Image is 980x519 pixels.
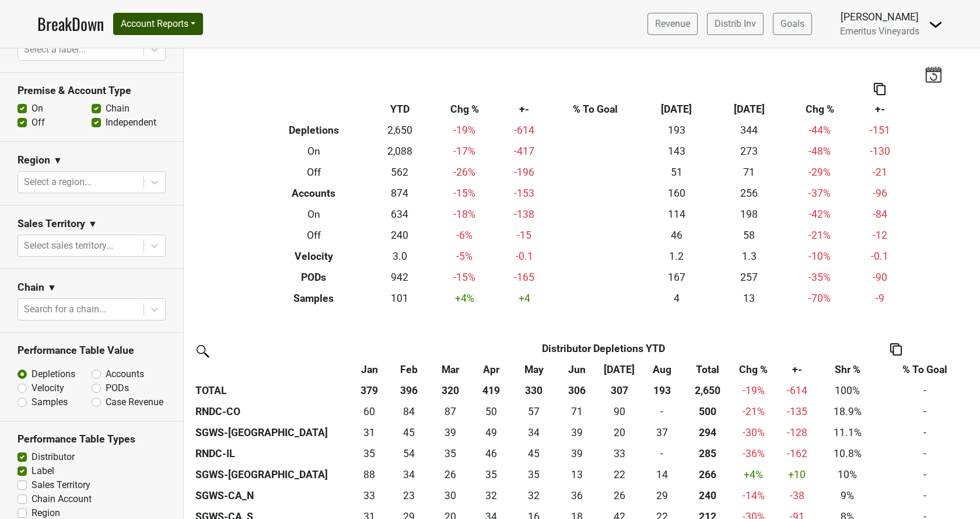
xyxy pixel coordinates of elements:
h3: Premise & Account Type [17,85,166,97]
h3: Chain [17,281,44,294]
div: 13 [558,467,596,482]
td: 13.334 [555,464,598,485]
div: 36 [558,488,596,503]
td: - [876,422,974,443]
img: Copy to clipboard [890,343,902,356]
button: Account Reports [113,13,203,35]
td: 1.2 [640,246,713,267]
label: Chain Account [32,492,92,506]
td: 256 [713,183,786,204]
div: 35 [433,446,467,461]
label: On [32,102,43,116]
td: 71 [713,162,786,183]
div: 33 [353,488,385,503]
td: -17 % [430,141,499,162]
th: Chg %: activate to sort column ascending [731,359,775,380]
label: Accounts [106,367,144,381]
td: 87.667 [351,464,387,485]
td: 30 [430,485,470,506]
span: ▼ [53,154,62,168]
td: 37.418 [640,422,683,443]
td: - [876,464,974,485]
td: -19 % [430,120,499,141]
td: 51 [640,162,713,183]
td: -417 [499,141,551,162]
th: On [258,204,369,225]
td: +4 [499,288,551,309]
div: 14 [643,467,681,482]
th: Off [258,162,369,183]
div: 87 [433,404,467,419]
td: -30 % [731,422,775,443]
td: 100% [819,380,876,401]
img: filter [192,341,211,360]
div: 26 [601,488,638,503]
label: Velocity [32,381,64,395]
div: -38 [778,488,816,503]
td: 1.3 [713,246,786,267]
th: Velocity [258,246,369,267]
div: 37 [643,425,681,440]
a: BreakDown [37,12,104,36]
td: 0 [640,443,683,464]
th: 330 [513,380,555,401]
td: 2,088 [369,141,430,162]
td: -153 [499,183,551,204]
th: 419 [470,380,513,401]
td: 13.501 [640,464,683,485]
th: +-: activate to sort column ascending [775,359,818,380]
span: ▼ [47,281,57,295]
th: Apr: activate to sort column ascending [470,359,513,380]
div: 39 [558,446,596,461]
span: -19% [743,385,765,396]
label: Label [32,464,54,478]
div: 45 [516,446,553,461]
div: 54 [391,446,428,461]
td: 34.5 [513,464,555,485]
td: -21 % [731,401,775,422]
th: 284.884 [683,443,731,464]
th: +- [854,99,906,120]
td: 198 [713,204,786,225]
td: 38.919 [555,422,598,443]
td: 58 [713,225,786,246]
th: Chg % [786,99,854,120]
td: 38.917 [430,422,470,443]
td: -12 [854,225,906,246]
td: 21.5 [598,464,640,485]
th: [DATE] [713,99,786,120]
td: -44 % [786,120,854,141]
div: 285 [686,446,729,461]
td: 34.168 [513,422,555,443]
div: 35 [516,467,553,482]
div: 34 [516,425,553,440]
th: Off [258,225,369,246]
th: 265.835 [683,464,731,485]
td: 34.5 [351,443,387,464]
label: Samples [32,395,68,409]
td: 28.5 [640,485,683,506]
td: 101 [369,288,430,309]
td: 34.5 [430,443,470,464]
td: -151 [854,120,906,141]
td: 10% [819,464,876,485]
td: - [876,443,974,464]
label: Chain [106,102,129,116]
label: Depletions [32,367,75,381]
th: [DATE] [640,99,713,120]
h3: Sales Territory [17,218,85,230]
div: 20 [601,425,638,440]
div: 240 [686,488,729,503]
td: -196 [499,162,551,183]
th: SGWS-[GEOGRAPHIC_DATA] [192,464,351,485]
td: -35 % [786,267,854,288]
div: 33 [601,446,638,461]
div: 266 [686,467,729,482]
div: - [643,446,681,461]
td: 562 [369,162,430,183]
div: 49 [473,425,510,440]
span: ▼ [88,217,97,231]
th: &nbsp;: activate to sort column ascending [192,359,351,380]
div: +10 [778,467,816,482]
th: 239.667 [683,485,731,506]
